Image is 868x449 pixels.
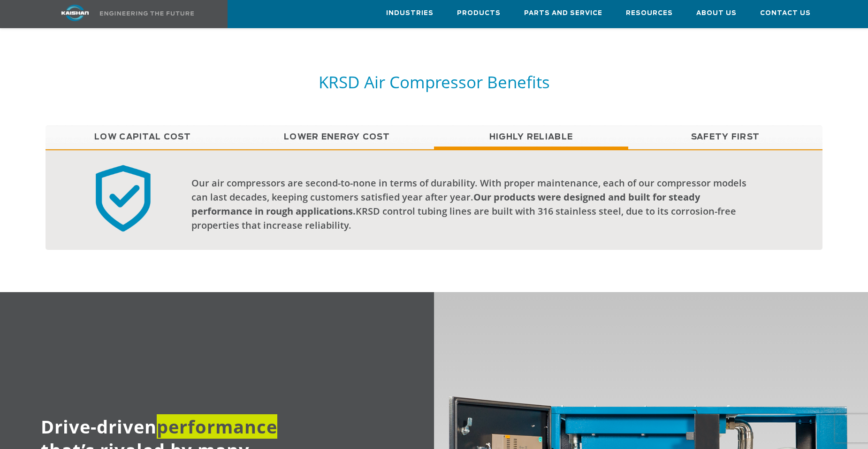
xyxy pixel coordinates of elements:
div: Our air compressors are second-to-none in terms of durability. With proper maintenance, each of o... [191,176,760,232]
a: Safety First [628,125,822,149]
span: Resources [626,8,673,19]
a: Resources [626,0,673,26]
span: About Us [696,8,737,19]
a: Industries [386,0,434,26]
span: Contact Us [760,8,811,19]
a: Lower Energy Cost [240,125,434,149]
a: Parts and Service [524,0,602,26]
b: Our products were designed and built for steady performance in rough applications. [191,191,700,217]
a: Low Capital Cost [46,125,240,149]
span: Industries [386,8,434,19]
a: Highly Reliable [434,125,628,149]
img: reliable badge [86,164,160,232]
a: Products [457,0,501,26]
img: Engineering the future [100,11,194,15]
a: Contact Us [760,0,811,26]
div: Highly Reliable [46,149,822,250]
span: performance [157,414,277,439]
img: kaishan logo [40,5,110,21]
h5: KRSD Air Compressor Benefits [46,71,822,93]
span: Products [457,8,501,19]
a: About Us [696,0,737,26]
span: Parts and Service [524,8,602,19]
